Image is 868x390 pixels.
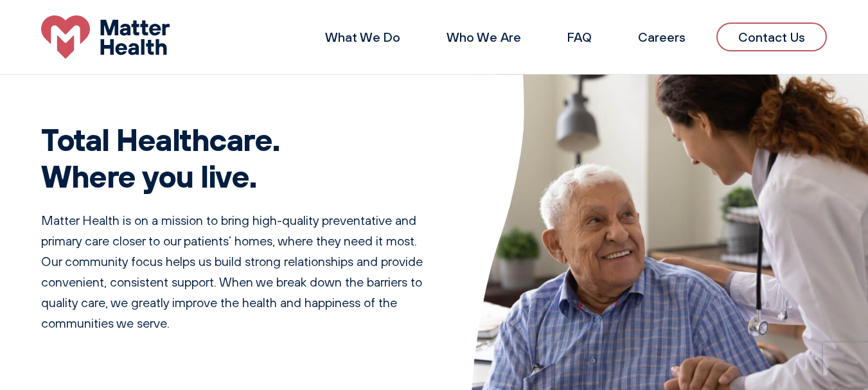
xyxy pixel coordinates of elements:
[567,29,592,45] a: FAQ
[41,121,439,195] h1: Total Healthcare. Where you live.
[447,29,521,45] a: Who We Are
[41,210,439,333] p: Matter Health is on a mission to bring high-quality preventative and primary care closer to our p...
[716,22,827,51] a: Contact Us
[325,29,400,45] a: What We Do
[638,29,686,45] a: Careers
